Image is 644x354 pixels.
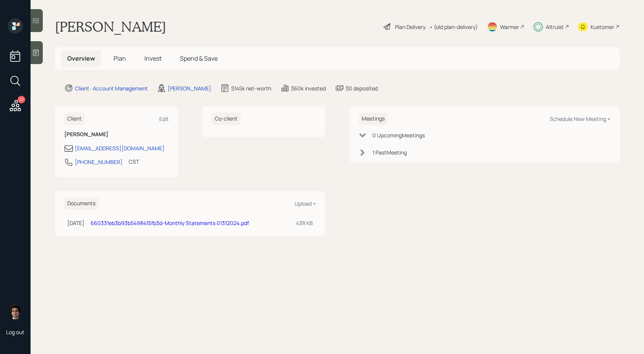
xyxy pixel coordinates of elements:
[75,158,123,166] div: [PHONE_NUMBER]
[294,200,316,207] div: Upload +
[159,115,169,122] div: Edit
[591,23,614,31] div: Kustomer
[113,54,126,63] span: Plan
[6,328,24,336] div: Log out
[291,84,326,92] div: $60k invested
[67,54,95,63] span: Overview
[144,54,162,63] span: Invest
[231,84,271,92] div: $145k net-worth
[168,84,211,92] div: [PERSON_NAME]
[64,113,85,125] h6: Client
[212,113,241,125] h6: Co-client
[75,84,148,92] div: Client · Account Management
[64,131,169,138] h6: [PERSON_NAME]
[91,219,249,227] a: 660331eb3b93b5498415fb3d-Monthly Statements 01312024.pdf
[372,131,425,139] div: 0 Upcoming Meeting s
[180,54,218,63] span: Spend & Save
[429,23,478,31] div: • (old plan-delivery)
[546,23,564,31] div: Altruist
[296,219,313,227] div: 438 KB
[55,18,166,35] h1: [PERSON_NAME]
[500,23,519,31] div: Warmer
[395,23,426,31] div: Plan Delivery
[8,304,23,319] img: harrison-schaefer-headshot-2.png
[129,158,139,166] div: CST
[67,219,84,227] div: [DATE]
[359,113,388,125] h6: Meetings
[64,197,99,210] h6: Documents
[18,96,25,103] div: 37
[550,115,610,122] div: Schedule New Meeting +
[372,148,407,156] div: 1 Past Meeting
[75,144,165,152] div: [EMAIL_ADDRESS][DOMAIN_NAME]
[346,84,378,92] div: $0 deposited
